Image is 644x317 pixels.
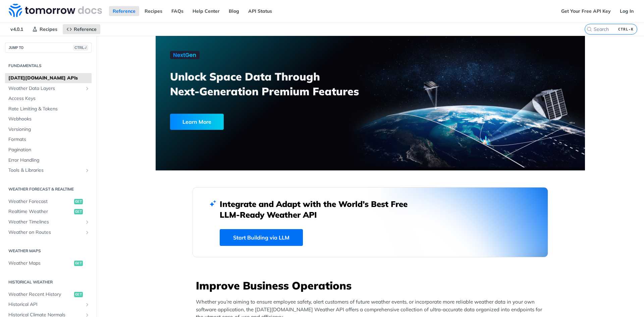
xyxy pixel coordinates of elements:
a: Help Center [189,6,223,16]
a: Rate Limiting & Tokens [5,104,92,114]
a: Log In [616,6,637,16]
a: API Status [245,6,276,16]
kbd: CTRL-K [616,26,635,33]
a: Start Building via LLM [220,229,303,246]
button: Show subpages for Tools & Libraries [85,168,90,173]
span: Pagination [8,147,90,153]
span: Historical API [8,301,83,308]
a: Reference [63,24,100,34]
a: Tools & LibrariesShow subpages for Tools & Libraries [5,165,92,175]
span: Webhooks [8,116,90,122]
span: Access Keys [8,95,90,102]
button: Show subpages for Historical API [85,302,90,307]
button: Show subpages for Weather Timelines [85,219,90,225]
span: Recipes [40,26,57,32]
span: [DATE][DOMAIN_NAME] APIs [8,75,90,82]
a: Get Your Free API Key [557,6,614,16]
h2: Fundamentals [5,63,92,69]
h3: Improve Business Operations [196,278,548,293]
a: Error Handling [5,155,92,165]
div: Learn More [170,114,224,130]
a: Weather Recent Historyget [5,289,92,300]
a: Weather TimelinesShow subpages for Weather Timelines [5,217,92,227]
span: Weather on Routes [8,229,83,236]
a: Access Keys [5,94,92,104]
a: Formats [5,135,92,145]
a: Weather Mapsget [5,258,92,268]
span: Error Handling [8,157,90,164]
span: Weather Data Layers [8,85,83,92]
span: Formats [8,136,90,143]
span: Weather Forecast [8,198,72,205]
span: Reference [74,26,97,32]
a: Historical APIShow subpages for Historical API [5,300,92,310]
a: Pagination [5,145,92,155]
span: Weather Maps [8,260,72,267]
span: CTRL-/ [73,45,88,50]
span: get [74,261,83,266]
svg: Search [587,27,592,32]
span: Versioning [8,126,90,133]
img: Tomorrow.io Weather API Docs [9,4,102,17]
a: Reference [109,6,139,16]
span: get [74,209,83,214]
button: Show subpages for Weather Data Layers [85,86,90,91]
span: get [74,292,83,297]
h3: Unlock Space Data Through Next-Generation Premium Features [170,69,378,99]
a: Recipes [29,24,61,34]
span: Tools & Libraries [8,167,83,174]
a: Weather Forecastget [5,197,92,207]
span: get [74,199,83,204]
img: NextGen [170,51,200,59]
h2: Historical Weather [5,279,92,285]
a: Learn More [170,114,336,130]
h2: Integrate and Adapt with the World’s Best Free LLM-Ready Weather API [220,199,418,220]
span: Weather Recent History [8,291,72,298]
a: Versioning [5,124,92,135]
span: Weather Timelines [8,219,83,225]
span: Rate Limiting & Tokens [8,106,90,112]
a: Webhooks [5,114,92,124]
a: [DATE][DOMAIN_NAME] APIs [5,73,92,83]
a: Recipes [141,6,166,16]
button: JUMP TOCTRL-/ [5,43,92,53]
h2: Weather Maps [5,248,92,254]
a: Weather Data LayersShow subpages for Weather Data Layers [5,84,92,94]
a: Weather on RoutesShow subpages for Weather on Routes [5,227,92,237]
span: Realtime Weather [8,208,72,215]
h2: Weather Forecast & realtime [5,186,92,192]
a: Blog [225,6,243,16]
span: v4.0.1 [7,24,27,34]
a: FAQs [168,6,187,16]
a: Realtime Weatherget [5,207,92,217]
button: Show subpages for Weather on Routes [85,230,90,235]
